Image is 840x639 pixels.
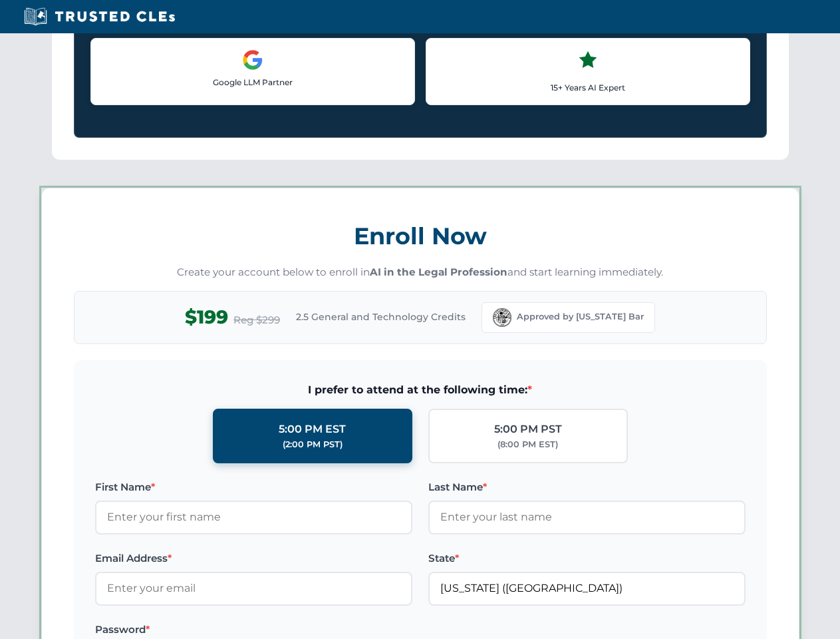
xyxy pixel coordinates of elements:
h3: Enroll Now [74,215,767,257]
strong: AI in the Legal Profession [370,266,507,278]
img: Google [242,49,263,71]
label: First Name [95,479,412,495]
input: Enter your first name [95,501,412,534]
label: State [428,550,746,566]
p: Create your account below to enroll in and start learning immediately. [74,265,767,280]
input: Florida (FL) [428,572,746,605]
label: Password [95,622,412,638]
label: Email Address [95,550,412,566]
span: Approved by [US_STATE] Bar [517,310,644,323]
span: I prefer to attend at the following time: [95,381,746,399]
input: Enter your last name [428,501,746,534]
div: (8:00 PM EST) [497,438,558,451]
img: Trusted CLEs [20,7,179,27]
input: Enter your email [95,572,412,605]
div: 5:00 PM EST [279,421,346,438]
label: Last Name [428,479,746,495]
div: (2:00 PM PST) [283,438,343,451]
div: 5:00 PM PST [494,421,562,438]
img: Florida Bar [493,308,511,327]
span: $199 [185,302,228,332]
p: 15+ Years AI Expert [437,81,739,94]
span: Reg $299 [233,312,280,328]
p: Google LLM Partner [102,76,404,89]
span: 2.5 General and Technology Credits [296,310,466,324]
